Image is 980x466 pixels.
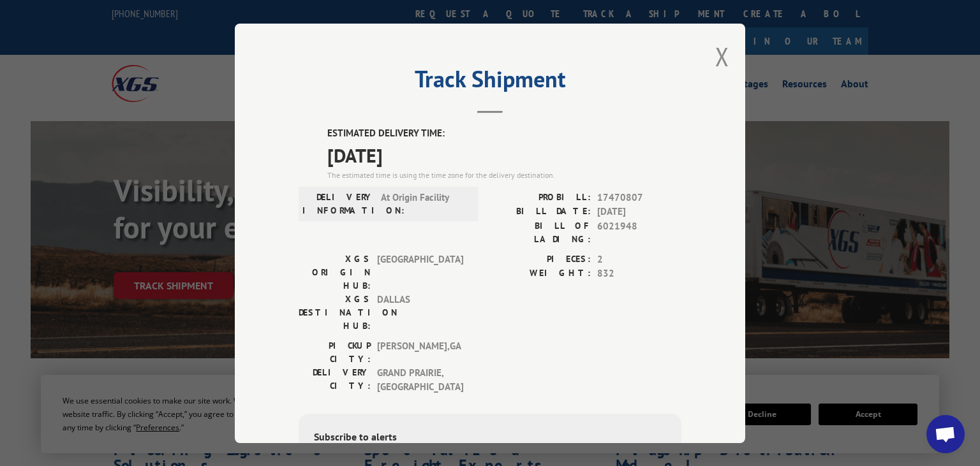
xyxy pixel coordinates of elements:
[490,205,591,219] label: BILL DATE:
[381,190,467,217] span: At Origin Facility
[597,266,681,281] span: 832
[597,219,681,245] span: 6021948
[377,252,463,292] span: [GEOGRAPHIC_DATA]
[490,266,591,281] label: WEIGHT:
[377,339,463,365] span: [PERSON_NAME] , GA
[299,252,371,292] label: XGS ORIGIN HUB:
[299,70,681,94] h2: Track Shipment
[490,252,591,266] label: PIECES:
[327,126,681,141] label: ESTIMATED DELIVERY TIME:
[327,169,681,180] div: The estimated time is using the time zone for the delivery destination.
[490,219,591,245] label: BILL OF LADING:
[597,252,681,266] span: 2
[314,428,666,447] div: Subscribe to alerts
[377,292,463,332] span: DALLAS
[299,365,371,394] label: DELIVERY CITY:
[597,190,681,205] span: 17470807
[327,140,681,169] span: [DATE]
[597,205,681,219] span: [DATE]
[926,415,965,453] div: Open chat
[302,190,375,217] label: DELIVERY INFORMATION:
[715,40,729,73] button: Close modal
[377,365,463,394] span: GRAND PRAIRIE , [GEOGRAPHIC_DATA]
[490,190,591,205] label: PROBILL:
[299,292,371,332] label: XGS DESTINATION HUB:
[299,339,371,365] label: PICKUP CITY:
